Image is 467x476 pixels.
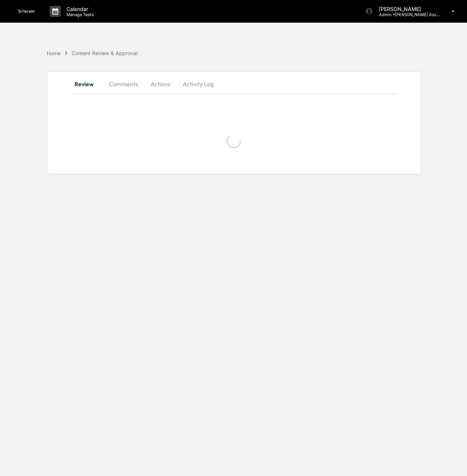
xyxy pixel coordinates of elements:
button: Review [71,75,103,93]
p: Calendar [61,6,98,12]
button: Comments [103,75,144,93]
div: secondary tabs example [71,75,398,93]
div: Home [47,50,61,56]
div: Content Review & Approval [72,50,137,56]
button: Actions [144,75,177,93]
p: [PERSON_NAME] [373,6,441,12]
button: Activity Log [177,75,220,93]
p: Manage Tasks [61,12,98,17]
p: Admin • [PERSON_NAME] Asset Management [373,12,441,17]
img: logo [18,9,35,13]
